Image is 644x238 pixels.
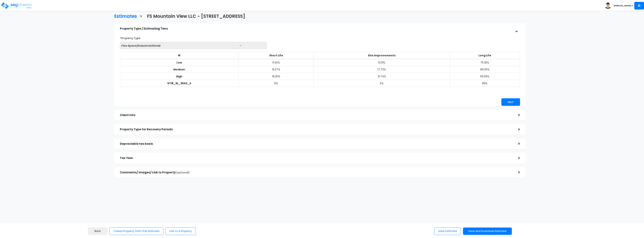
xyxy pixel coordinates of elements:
h3: FS Mountain View LLC - [STREET_ADDRESS] [147,14,245,20]
h5: Property Type / Estimating Tiers [120,27,513,30]
button: Save Estimate [434,227,461,235]
button: Back [88,227,107,235]
td: 89% [450,80,520,87]
span: Flex Space/Industrial Retail [120,42,267,49]
td: 13.31% [314,59,450,66]
div: > [513,141,520,147]
td: 66.90% [450,66,520,73]
img: avatar.png [605,2,611,9]
h5: Client Info [120,114,513,117]
a: Estimates [111,10,137,22]
td: 15.37% [239,66,314,73]
div: > [513,112,520,118]
h5: Comments/ Images/ Link to Property [120,171,513,174]
b: 5718_W_3500_S [167,81,191,85]
td: 21.74% [314,73,450,80]
h5: Depreciable tax basis [120,142,513,145]
div: > [513,169,520,175]
td: 17.73% [314,66,450,73]
th: Site Improvements [314,52,450,59]
b: [PERSON_NAME] [614,4,631,7]
b: Low [177,61,182,64]
td: 19.20% [239,73,314,80]
td: 6% [239,80,314,87]
td: 59.06% [450,73,520,80]
td: 5% [314,80,450,87]
td: 75.35% [450,59,520,66]
label: *Property Type [120,35,140,40]
td: 11.34% [239,59,314,66]
img: logo_pro_r.png [1,2,32,9]
th: # [120,52,239,59]
th: Short Life [239,52,314,59]
span: (optional) [175,170,190,174]
b: High [176,75,182,78]
div: > [513,155,520,161]
h5: Tax Year [120,157,513,160]
a: FS Mountain View LLC - [STREET_ADDRESS] [144,10,245,22]
span: Flex Space/Industrial Retail [120,42,267,49]
b: Medium [173,68,185,71]
th: Long Life [450,52,520,59]
button: Create Property from this Estimate [110,227,163,235]
button: Save and Download Estimate [463,228,512,235]
h5: Property Type for Recovery Periods [120,128,513,131]
h3: > [140,14,142,20]
div: > [513,127,520,132]
button: Next [501,98,520,106]
h3: Estimates [114,14,137,20]
button: Link to a Property [165,227,196,235]
div: > [513,25,519,33]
